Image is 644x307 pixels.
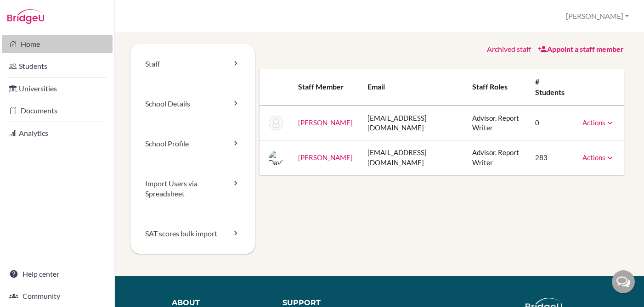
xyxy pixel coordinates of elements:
a: Appoint a staff member [538,45,624,53]
th: Staff member [291,69,360,106]
a: [PERSON_NAME] [298,118,353,127]
td: Advisor, Report Writer [465,106,528,140]
a: Actions [582,118,615,127]
a: SAT scores bulk import [130,214,255,254]
a: Analytics [2,124,113,142]
td: [EMAIL_ADDRESS][DOMAIN_NAME] [360,140,465,175]
a: Students [2,57,113,75]
th: # students [528,69,575,106]
a: Documents [2,101,113,120]
a: Staff [130,44,255,84]
td: [EMAIL_ADDRESS][DOMAIN_NAME] [360,106,465,140]
button: [PERSON_NAME] [562,8,633,25]
a: Import Users via Spreadsheet [130,164,255,214]
a: School Profile [130,124,255,164]
a: Universities [2,79,113,98]
a: Community [2,287,113,305]
img: David Stephenson [269,151,283,165]
a: Actions [582,153,615,162]
img: Kelley Christman [269,116,283,130]
span: Help [21,6,40,15]
th: Staff roles [465,69,528,106]
a: Help center [2,265,113,283]
a: School Details [130,84,255,124]
a: [PERSON_NAME] [298,153,353,162]
td: 0 [528,106,575,140]
img: Bridge-U [7,9,44,24]
a: Home [2,35,113,53]
td: 283 [528,140,575,175]
a: Archived staff [487,45,531,53]
td: Advisor, Report Writer [465,140,528,175]
th: Email [360,69,465,106]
